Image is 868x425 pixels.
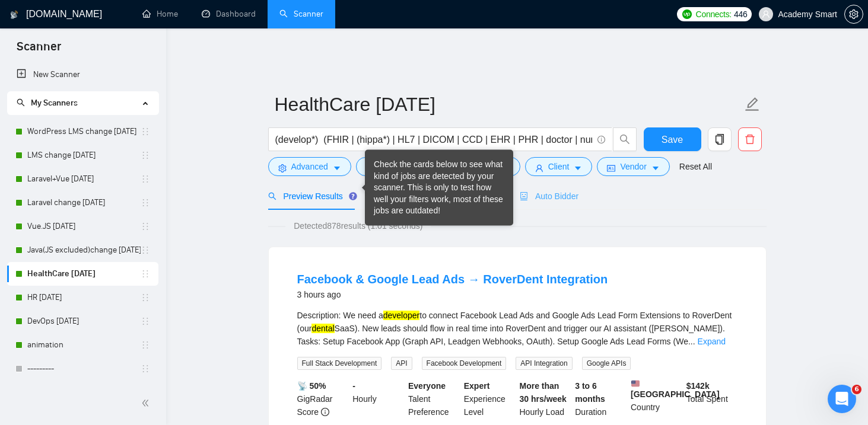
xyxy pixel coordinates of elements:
[141,397,153,409] span: double-left
[27,309,141,333] a: DevOps [DATE]
[7,238,158,262] li: Java(JS excluded)change 07.07.2025
[285,219,431,232] span: Detected 878 results (1.01 seconds)
[27,143,141,167] a: LMS change [DATE]
[278,164,287,172] span: setting
[141,174,150,184] span: holder
[548,160,570,173] span: Client
[844,9,863,19] a: setting
[27,286,141,309] a: HR [DATE]
[297,357,382,370] span: Full Stack Development
[597,136,605,143] span: info-circle
[682,9,692,19] img: upwork-logo.png
[520,192,528,200] span: robot
[7,215,158,238] li: Vue.JS 07.07.2025
[7,63,158,87] li: New Scanner
[7,262,158,286] li: HealthCare 21/07/2025
[10,5,18,24] img: logo
[686,381,710,391] b: $ 142k
[297,381,326,391] b: 📡 50%
[844,5,863,24] button: setting
[383,311,420,320] mark: developer
[464,381,490,391] b: Expert
[297,273,608,286] a: Facebook & Google Lead Ads → RoverDent Integration
[142,9,178,19] a: homeHome
[7,38,71,63] span: Scanner
[696,8,732,21] span: Connects:
[27,120,141,143] a: WordPress LMS change [DATE]
[268,157,351,176] button: settingAdvancedcaret-down
[17,63,149,87] a: New Scanner
[141,245,150,255] span: holder
[597,157,669,176] button: idcardVendorcaret-down
[391,357,412,370] span: API
[141,198,150,207] span: holder
[739,134,761,145] span: delete
[408,381,446,391] b: Everyone
[268,192,276,200] span: search
[613,127,637,151] button: search
[698,337,726,346] a: Expand
[27,215,141,238] a: Vue.JS [DATE]
[141,317,150,326] span: holder
[762,10,770,18] span: user
[295,379,351,418] div: GigRadar Score
[845,9,863,19] span: setting
[662,132,683,147] span: Save
[27,167,141,191] a: Laravel+Vue [DATE]
[573,379,628,418] div: Duration
[688,337,695,346] span: ...
[535,164,543,172] span: user
[738,127,762,151] button: delete
[406,379,462,418] div: Talent Preference
[141,269,150,279] span: holder
[27,191,141,215] a: Laravel change [DATE]
[520,381,567,404] b: More than 30 hrs/week
[275,132,592,147] input: Search Freelance Jobs...
[297,287,608,302] div: 3 hours ago
[7,120,158,143] li: WordPress LMS change 14.07.2025
[644,127,701,151] button: Save
[575,381,605,404] b: 3 to 6 months
[525,157,593,176] button: userClientcaret-down
[311,324,334,333] mark: dental
[202,9,256,19] a: dashboardDashboard
[628,379,684,418] div: Country
[374,159,504,217] div: Check the cards below to see what kind of jobs are detected by your scanner. This is only to test...
[679,160,712,173] a: Reset All
[574,164,582,172] span: caret-down
[31,98,78,108] span: My Scanners
[7,191,158,215] li: Laravel change 14.07.2025
[297,309,737,348] div: Description: We need a to connect Facebook Lead Ads and Google Ads Lead Form Extensions to RoverD...
[422,357,507,370] span: Facebook Development
[141,127,150,136] span: holder
[582,357,631,370] span: Google APIs
[620,160,646,173] span: Vendor
[141,151,150,160] span: holder
[27,238,141,262] a: Java(JS excluded)change [DATE]
[356,157,452,176] button: barsJob Categorycaret-down
[651,164,660,172] span: caret-down
[7,167,158,191] li: Laravel+Vue 30.06.2025
[517,379,573,418] div: Hourly Load
[141,222,150,231] span: holder
[708,134,731,145] span: copy
[734,8,747,21] span: 446
[27,262,141,286] a: HealthCare [DATE]
[348,191,358,202] div: Tooltip anchor
[7,357,158,381] li: ---------
[7,143,158,167] li: LMS change 18/08/2025
[631,379,720,399] b: [GEOGRAPHIC_DATA]
[7,286,158,309] li: HR 16/06/2025
[352,381,355,391] b: -
[607,164,615,172] span: idcard
[350,379,406,418] div: Hourly
[291,160,328,173] span: Advanced
[27,357,141,381] a: ---------
[520,191,578,201] span: Auto Bidder
[516,357,572,370] span: API Integration
[17,98,78,108] span: My Scanners
[17,98,25,107] span: search
[27,333,141,357] a: animation
[141,364,150,373] span: holder
[684,379,740,418] div: Total Spent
